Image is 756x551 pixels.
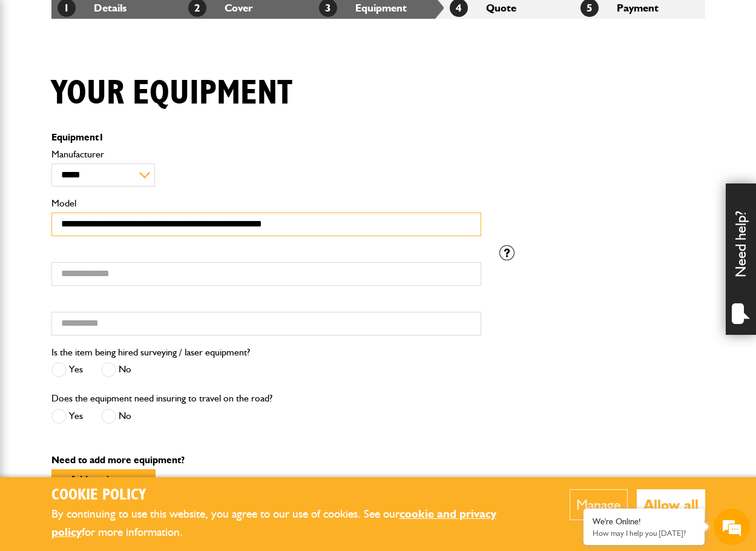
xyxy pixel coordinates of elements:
[101,362,131,377] label: No
[726,183,756,335] div: Need help?
[16,183,221,210] input: Enter your phone number
[16,148,221,174] input: Enter your email address
[51,199,481,208] label: Model
[637,489,705,520] button: Allow all
[51,486,533,505] h2: Cookie Policy
[51,507,496,539] a: cookie and privacy policy
[21,67,51,84] img: d_20077148190_company_1631870298795_20077148190
[101,409,131,424] label: No
[99,131,104,143] span: 1
[51,409,83,424] label: Yes
[51,348,250,357] label: Is the item being hired surveying / laser equipment?
[593,516,695,527] div: We're Online!
[51,455,705,465] p: Need to add more equipment?
[58,1,127,14] a: 1Details
[593,529,695,538] p: How may I help you today?
[51,394,272,403] label: Does the equipment need insuring to travel on the road?
[63,68,203,84] div: Chat with us now
[51,150,481,159] label: Manufacturer
[51,73,292,114] h1: Your equipment
[199,6,228,35] div: Minimize live chat window
[570,489,628,520] button: Manage
[51,362,83,377] label: Yes
[51,505,533,542] p: By continuing to use this website, you agree to our use of cookies. See our for more information.
[51,133,481,142] p: Equipment
[51,469,156,489] button: Add equipment
[165,373,220,389] em: Start Chat
[188,1,253,14] a: 2Cover
[16,219,221,363] textarea: Type your message and hit 'Enter'
[16,112,221,139] input: Enter your last name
